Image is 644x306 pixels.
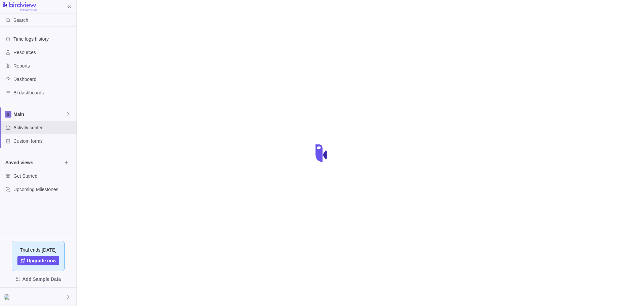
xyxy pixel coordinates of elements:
[309,140,335,167] div: loading
[13,62,74,69] span: Reports
[13,76,74,83] span: Dashboard
[22,275,61,283] span: Add Sample Data
[13,124,74,131] span: Activity center
[17,256,59,265] a: Upgrade now
[13,138,74,144] span: Custom forms
[13,36,74,42] span: Time logs history
[13,17,28,24] span: Search
[13,186,74,193] span: Upcoming Milestones
[13,89,74,96] span: BI dashboards
[4,294,12,300] img: Show
[20,247,57,253] span: Trial ends [DATE]
[13,173,74,179] span: Get Started
[4,293,12,301] div: Sandy Leung
[5,274,71,285] span: Add Sample Data
[27,257,57,264] span: Upgrade now
[3,2,37,11] img: logo
[13,49,74,56] span: Resources
[5,159,62,166] span: Saved views
[13,111,66,118] span: Main
[62,158,71,167] span: Browse views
